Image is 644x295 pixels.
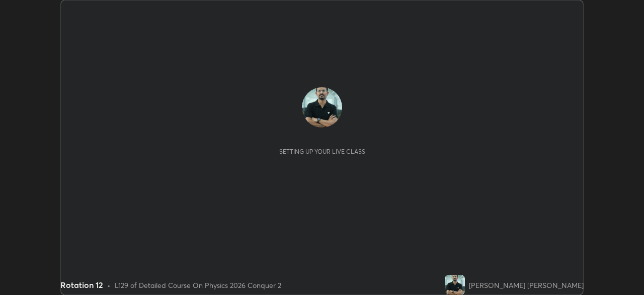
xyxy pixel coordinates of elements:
img: 59c5af4deb414160b1ce0458d0392774.jpg [302,87,342,128]
div: Setting up your live class [279,148,365,155]
div: Rotation 12 [60,279,103,291]
div: [PERSON_NAME] [PERSON_NAME] [469,280,584,290]
div: • [107,280,111,290]
div: L129 of Detailed Course On Physics 2026 Conquer 2 [115,280,281,290]
img: 59c5af4deb414160b1ce0458d0392774.jpg [445,275,465,295]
